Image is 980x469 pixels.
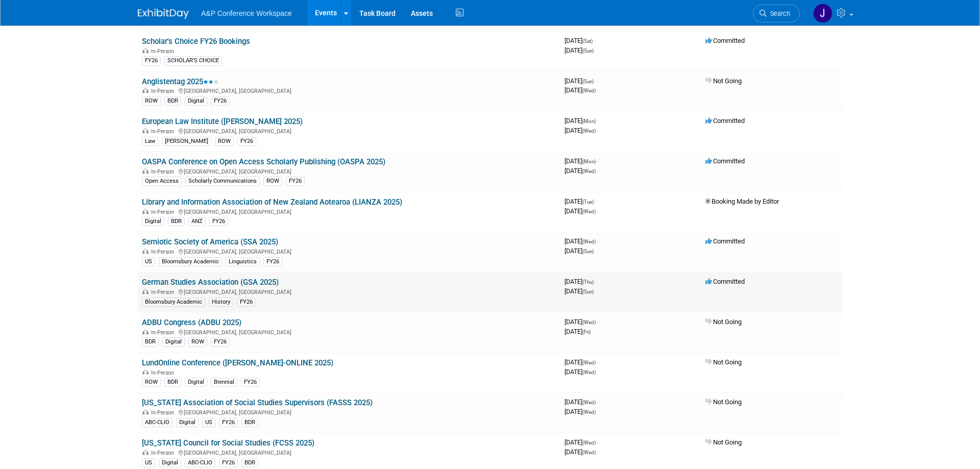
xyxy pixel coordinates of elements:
[142,418,173,427] div: ABC-CLIO
[164,96,181,106] div: BDR
[565,398,599,406] span: [DATE]
[565,127,596,134] span: [DATE]
[582,360,596,365] span: (Wed)
[159,458,181,467] div: Digital
[597,237,599,245] span: -
[209,217,228,226] div: FY26
[185,96,207,106] div: Digital
[168,217,185,226] div: BDR
[151,88,177,94] span: In-Person
[142,137,158,146] div: Law
[237,137,256,146] div: FY26
[767,10,790,17] span: Search
[151,128,177,135] span: In-Person
[142,177,182,186] div: Open Access
[705,237,745,245] span: Committed
[142,207,556,215] div: [GEOGRAPHIC_DATA], [GEOGRAPHIC_DATA]
[565,278,597,285] span: [DATE]
[705,438,742,446] span: Not Going
[597,318,599,326] span: -
[582,79,594,84] span: (Sun)
[582,159,596,164] span: (Mon)
[142,329,149,334] img: In-Person Event
[597,438,599,446] span: -
[142,398,373,407] a: [US_STATE] Association of Social Studies Supervisors (FASSS 2025)
[582,38,593,44] span: (Sat)
[753,5,800,22] a: Search
[142,458,155,467] div: US
[151,369,177,376] span: In-Person
[151,450,177,456] span: In-Person
[582,409,596,415] span: (Wed)
[582,279,594,285] span: (Thu)
[159,257,222,266] div: Bloomsbury Academic
[142,77,218,86] a: Anglistentag 2025
[151,48,177,55] span: In-Person
[142,209,149,214] img: In-Person Event
[597,117,599,125] span: -
[565,358,599,366] span: [DATE]
[142,247,556,255] div: [GEOGRAPHIC_DATA], [GEOGRAPHIC_DATA]
[582,128,596,134] span: (Wed)
[151,209,177,215] span: In-Person
[565,448,596,456] span: [DATE]
[211,96,230,106] div: FY26
[142,369,149,375] img: In-Person Event
[142,289,149,294] img: In-Person Event
[142,278,279,287] a: German Studies Association (GSA 2025)
[263,257,282,266] div: FY26
[201,9,292,17] span: A&P Conference Workspace
[142,167,556,175] div: [GEOGRAPHIC_DATA], [GEOGRAPHIC_DATA]
[142,237,278,246] a: Semiotic Society of America (SSA 2025)
[142,257,155,266] div: US
[582,319,596,325] span: (Wed)
[188,217,206,226] div: ANZ
[705,318,742,326] span: Not Going
[142,328,556,336] div: [GEOGRAPHIC_DATA], [GEOGRAPHIC_DATA]
[582,249,594,254] span: (Sun)
[565,86,596,94] span: [DATE]
[286,177,305,186] div: FY26
[142,157,385,166] a: OASPA Conference on Open Access Scholarly Publishing (OASPA 2025)
[142,217,164,226] div: Digital
[209,298,233,307] div: History
[185,177,260,186] div: Scholarly Communications
[151,289,177,295] span: In-Person
[142,86,556,94] div: [GEOGRAPHIC_DATA], [GEOGRAPHIC_DATA]
[188,337,207,347] div: ROW
[142,128,149,133] img: In-Person Event
[164,378,181,387] div: BDR
[219,458,238,467] div: FY26
[582,239,596,244] span: (Wed)
[241,378,260,387] div: FY26
[565,207,596,215] span: [DATE]
[582,48,594,54] span: (Sun)
[142,48,149,53] img: In-Person Event
[582,209,596,214] span: (Wed)
[705,37,745,44] span: Committed
[185,458,215,467] div: ABC-CLIO
[142,358,333,367] a: LundOnline Conference ([PERSON_NAME]-ONLINE 2025)
[565,167,596,175] span: [DATE]
[597,398,599,406] span: -
[142,117,303,126] a: European Law Institute ([PERSON_NAME] 2025)
[582,369,596,375] span: (Wed)
[219,418,238,427] div: FY26
[582,199,594,205] span: (Tue)
[582,88,596,93] span: (Wed)
[162,137,211,146] div: [PERSON_NAME]
[211,337,230,347] div: FY26
[565,77,597,85] span: [DATE]
[582,450,596,455] span: (Wed)
[237,298,256,307] div: FY26
[705,398,742,406] span: Not Going
[142,287,556,295] div: [GEOGRAPHIC_DATA], [GEOGRAPHIC_DATA]
[582,329,591,335] span: (Fri)
[142,249,149,254] img: In-Person Event
[565,408,596,415] span: [DATE]
[142,408,556,416] div: [GEOGRAPHIC_DATA], [GEOGRAPHIC_DATA]
[142,337,159,347] div: BDR
[202,418,215,427] div: US
[565,46,594,54] span: [DATE]
[241,418,258,427] div: BDR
